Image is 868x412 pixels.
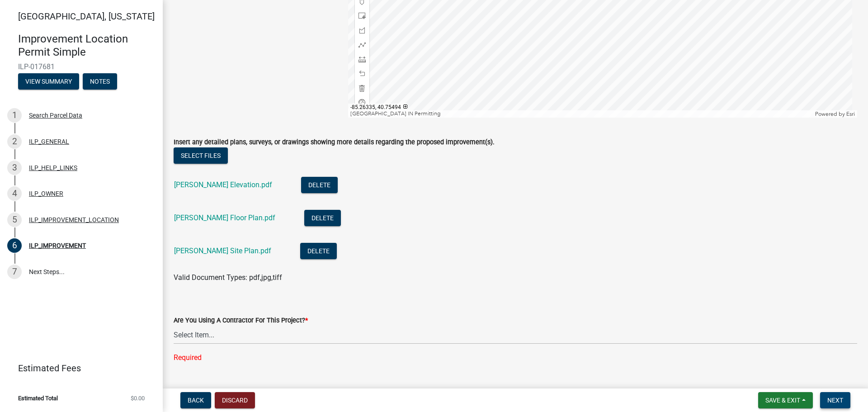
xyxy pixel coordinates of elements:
button: Delete [300,243,337,259]
button: Next [820,392,850,408]
a: [PERSON_NAME] Site Plan.pdf [174,246,271,255]
button: View Summary [18,73,79,90]
button: Delete [304,210,341,226]
wm-modal-confirm: Notes [83,78,117,85]
span: Next [827,397,843,404]
div: ILP_IMPROVEMENT_LOCATION [29,217,119,223]
span: $0.00 [131,395,145,401]
div: Required [174,352,857,363]
span: ILP-017681 [18,62,145,71]
a: [PERSON_NAME] Elevation.pdf [174,180,272,189]
a: Estimated Fees [7,359,148,377]
span: Save & Exit [765,397,800,404]
h4: Improvement Location Permit Simple [18,33,156,59]
div: 5 [7,213,22,227]
label: Insert any detailed plans, surveys, or drawings showing more details regarding the proposed impro... [174,139,495,146]
span: Valid Document Types: pdf,jpg,tiff [174,273,282,282]
div: ILP_OWNER [29,190,63,197]
button: Back [180,392,211,408]
button: Notes [83,73,117,90]
div: Powered by [813,110,857,118]
span: [GEOGRAPHIC_DATA], [US_STATE] [18,11,155,22]
button: Save & Exit [758,392,813,408]
div: ILP_IMPROVEMENT [29,242,86,249]
label: Are You Using A Contractor For This Project? [174,317,308,324]
wm-modal-confirm: Delete Document [300,247,337,256]
wm-modal-confirm: Delete Document [301,181,338,190]
div: 6 [7,238,22,253]
a: [PERSON_NAME] Floor Plan.pdf [174,213,275,222]
button: Select files [174,147,228,164]
span: Estimated Total [18,395,58,401]
div: ILP_HELP_LINKS [29,165,77,171]
div: ILP_GENERAL [29,138,69,145]
span: Back [188,397,204,404]
div: 2 [7,134,22,149]
div: 3 [7,161,22,175]
a: Esri [846,111,855,117]
div: 4 [7,186,22,201]
button: Discard [215,392,255,408]
wm-modal-confirm: Summary [18,78,79,85]
div: [GEOGRAPHIC_DATA] IN Permitting [348,110,813,118]
div: Search Parcel Data [29,112,82,118]
div: 7 [7,265,22,279]
wm-modal-confirm: Delete Document [304,214,341,223]
div: 1 [7,108,22,123]
button: Delete [301,177,338,193]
